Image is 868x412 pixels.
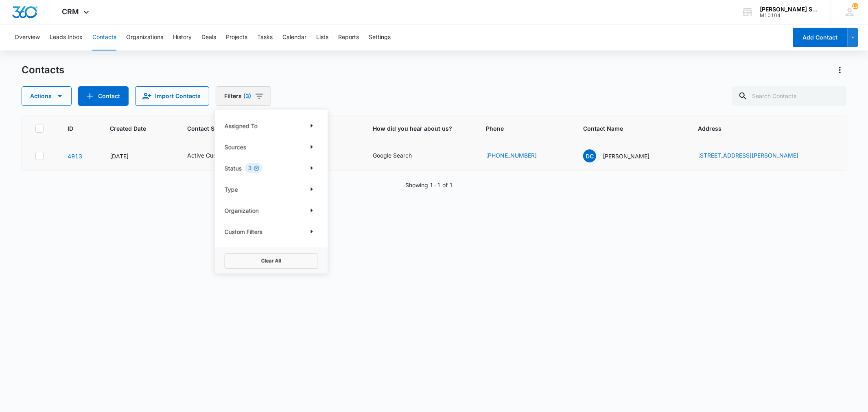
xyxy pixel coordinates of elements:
div: Google Search [373,151,412,160]
button: Overview [15,24,40,50]
input: Search Contacts [732,86,846,106]
span: ID [68,124,79,133]
span: 130 [852,3,859,9]
button: Show Custom Filters filters [305,225,318,238]
div: Active Customers [187,151,234,160]
div: Address - 812 Woodcliff, McKinney, Tx, 75072 - Select to Edit Field [698,151,813,161]
button: Organizations [126,24,163,50]
button: Tasks [257,24,273,50]
p: [PERSON_NAME] [603,152,649,160]
span: Created Date [110,124,156,133]
span: Contact Status [187,124,249,133]
p: Status [225,164,242,172]
p: Assigned To [225,121,258,130]
button: Clear All [225,253,318,269]
span: (3) [243,93,251,99]
span: DC [583,149,596,162]
button: Lists [316,24,328,50]
div: [DATE] [110,152,168,160]
div: notifications count [852,3,859,9]
button: Actions [22,86,72,106]
button: Import Contacts [135,86,209,106]
button: Reports [338,24,359,50]
button: Projects [226,24,247,50]
button: Calendar [282,24,306,50]
button: Deals [201,24,216,50]
div: account name [760,6,819,13]
a: [PHONE_NUMBER] [486,151,537,160]
button: Show Assigned To filters [305,119,318,132]
button: Filters [216,86,271,106]
p: Type [225,185,238,193]
p: Sources [225,142,246,151]
button: Contacts [92,24,116,50]
div: Phone - (903) 456-7606 - Select to Edit Field [486,151,551,161]
div: account id [760,13,819,18]
button: History [173,24,192,50]
h1: Contacts [22,64,64,76]
div: 3 [245,163,262,173]
p: Custom Filters [225,227,262,236]
button: Show Organization filters [305,204,318,217]
p: Organization [225,206,259,215]
button: Show Type filters [305,183,318,196]
span: CRM [62,7,79,16]
span: How did you hear about us? [373,124,466,133]
button: Add Contact [793,28,848,47]
button: Leads Inbox [50,24,83,50]
a: [STREET_ADDRESS][PERSON_NAME] [698,152,798,159]
span: Phone [486,124,552,133]
span: Address [698,124,821,133]
button: Clear [254,165,259,171]
div: How did you hear about us? - Google Search - Select to Edit Field [373,151,426,161]
button: Add Contact [78,86,129,106]
button: Show Sources filters [305,140,318,153]
p: Showing 1-1 of 1 [405,181,453,189]
button: Actions [833,64,846,77]
div: Contact Status - Active Customers - Select to Edit Field [187,151,249,161]
div: Contact Name - David Carpenter - Select to Edit Field [583,149,664,162]
button: Show Status filters [305,162,318,175]
a: Navigate to contact details page for David Carpenter [68,153,82,160]
button: Settings [369,24,391,50]
span: Contact Name [583,124,667,133]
